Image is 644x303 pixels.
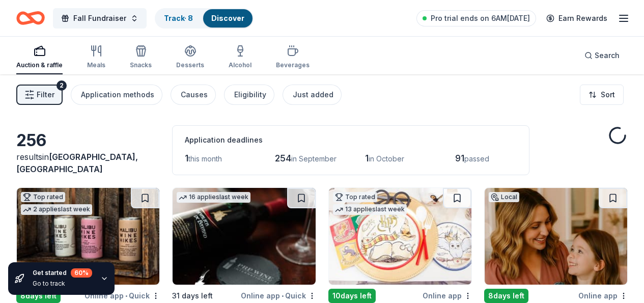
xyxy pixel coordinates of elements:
[241,289,316,302] div: Online app Quick
[53,8,147,29] button: Fall Fundraiser
[185,134,517,146] div: Application deadlines
[172,290,213,302] div: 31 days left
[431,12,530,24] span: Pro trial ends on 6AM[DATE]
[291,154,337,163] span: in September
[16,130,160,151] div: 256
[229,61,251,69] div: Alcohol
[365,153,369,163] span: 1
[489,192,519,202] div: Local
[455,153,464,163] span: 91
[16,85,63,105] button: Filter2
[177,192,250,203] div: 16 applies last week
[171,85,216,105] button: Causes
[16,61,63,69] div: Auction & raffle
[224,85,274,105] button: Eligibility
[540,9,613,27] a: Earn Rewards
[87,61,105,69] div: Meals
[229,41,251,74] button: Alcohol
[416,10,536,26] a: Pro trial ends on 6AM[DATE]
[578,289,628,302] div: Online app
[164,14,193,22] a: Track· 8
[71,268,92,278] div: 60 %
[211,14,244,22] a: Discover
[21,192,65,202] div: Top rated
[81,89,154,101] div: Application methods
[87,41,105,74] button: Meals
[130,41,152,74] button: Snacks
[580,85,624,105] button: Sort
[71,85,162,105] button: Application methods
[57,80,67,91] div: 2
[276,61,310,69] div: Beverages
[601,89,615,101] span: Sort
[423,289,472,302] div: Online app
[16,6,45,30] a: Home
[130,61,152,69] div: Snacks
[282,292,284,300] span: •
[329,188,471,285] img: Image for Oriental Trading
[176,61,204,69] div: Desserts
[16,152,138,174] span: [GEOGRAPHIC_DATA], [GEOGRAPHIC_DATA]
[595,49,620,62] span: Search
[33,268,92,278] div: Get started
[155,8,254,29] button: Track· 8Discover
[73,12,126,24] span: Fall Fundraiser
[484,289,528,303] div: 8 days left
[17,188,159,285] img: Image for Malibu Wine Hikes
[181,89,208,101] div: Causes
[333,204,407,215] div: 13 applies last week
[21,204,92,215] div: 2 applies last week
[188,154,222,163] span: this month
[275,153,291,163] span: 254
[369,154,404,163] span: in October
[185,153,188,163] span: 1
[33,280,92,288] div: Go to track
[16,152,138,174] span: in
[283,85,342,105] button: Just added
[293,89,333,101] div: Just added
[234,89,266,101] div: Eligibility
[328,289,376,303] div: 10 days left
[276,41,310,74] button: Beverages
[173,188,315,285] img: Image for PRP Wine International
[576,45,628,66] button: Search
[16,151,160,175] div: results
[333,192,377,202] div: Top rated
[176,41,204,74] button: Desserts
[37,89,54,101] span: Filter
[16,41,63,74] button: Auction & raffle
[464,154,489,163] span: passed
[485,188,627,285] img: Image for Crown Envy Salon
